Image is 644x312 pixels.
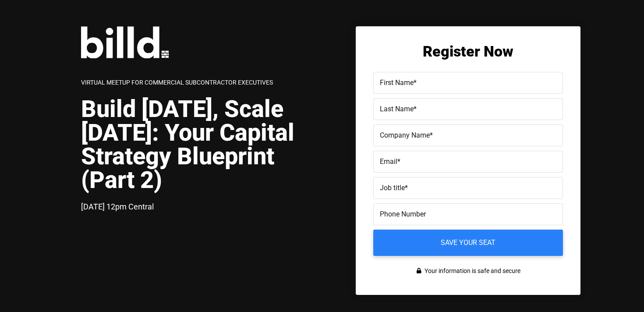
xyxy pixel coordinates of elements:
h2: Register Now [373,44,563,59]
span: Phone Number [380,210,426,218]
span: Email [380,157,397,166]
span: Company Name [380,131,430,139]
span: Job title [380,184,405,192]
span: Last Name [380,105,414,113]
h1: Build [DATE], Scale [DATE]: Your Capital Strategy Blueprint (Part 2) [81,97,322,192]
span: [DATE] 12pm Central [81,202,154,211]
input: Save your seat [373,230,563,256]
span: Your information is safe and secure [422,265,520,277]
span: First Name [380,78,414,87]
span: Virtual Meetup for Commercial Subcontractor Executives [81,79,273,86]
